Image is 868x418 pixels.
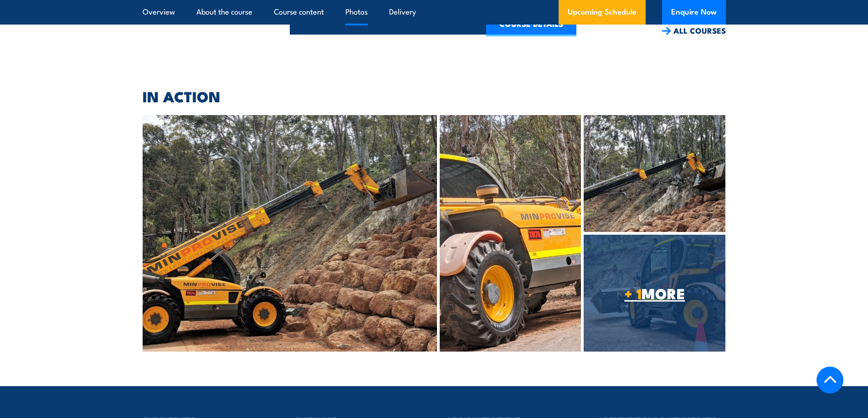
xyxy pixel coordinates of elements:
[662,25,726,36] a: ALL COURSES
[624,282,642,304] strong: + 1
[584,235,725,352] a: + 1MORE
[143,115,437,352] img: Conduct telescopic materials handler operations Training
[143,90,726,102] h2: IN ACTION
[440,115,581,352] img: Conduct telescopic materials handler operations Training
[584,115,725,232] img: Conduct telescopic materials handler operations Training
[584,287,725,299] span: MORE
